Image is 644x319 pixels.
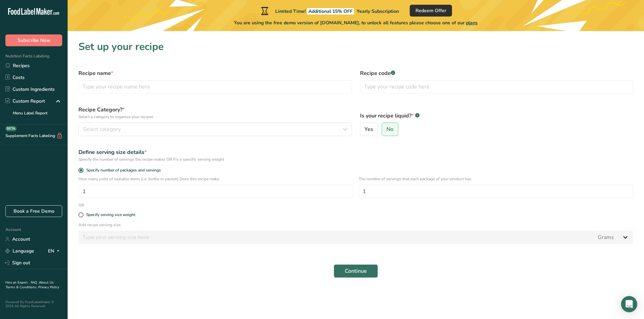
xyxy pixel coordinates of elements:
[334,264,378,278] button: Continue
[78,231,594,244] input: Type your serving size here
[78,69,352,77] label: Recipe name
[5,98,45,105] div: Custom Report
[345,267,367,275] span: Continue
[260,7,399,15] div: Limited Time!
[78,156,633,162] div: Specify the number of servings the recipe makes OR Fix a specific serving weight
[386,126,393,133] span: No
[48,247,62,255] div: EN
[466,20,478,26] span: plans
[18,37,50,44] span: Subscribe Now
[621,296,637,312] div: Open Intercom Messenger
[78,123,352,136] button: Select category
[357,8,399,15] span: Yearly Subscription
[84,168,161,173] span: Specify number of packages and servings
[360,69,634,77] label: Recipe code
[360,80,634,94] input: Type your recipe code here
[78,176,353,182] p: How many units of sealable items (i.e. bottle or packet) Does this recipe make.
[5,34,62,46] button: Subscribe Now
[234,19,478,26] span: You are using the free demo version of [DOMAIN_NAME], to unlock all features please choose one of...
[38,285,59,290] a: Privacy Policy
[307,8,354,15] span: Additional 15% OFF
[78,148,633,156] div: Define serving size details
[5,205,62,217] a: Book a Free Demo
[83,125,121,133] span: Select category
[410,5,452,17] button: Redeem Offer
[78,80,352,94] input: Type your recipe name here
[5,126,17,131] div: BETA
[415,7,446,14] span: Redeem Offer
[5,280,54,290] a: About Us .
[78,222,633,228] p: Add recipe serving size.
[78,114,352,120] p: Select a category to organize your recipes
[359,176,634,182] p: The number of servings that each package of your product has.
[360,112,634,120] label: Is your recipe liquid?
[5,300,62,308] div: Powered By FoodLabelMaker © 2025 All Rights Reserved
[5,280,29,285] a: Hire an Expert .
[78,39,633,54] h1: Set up your recipe
[364,126,373,133] span: Yes
[86,212,135,217] div: Specify serving size weight
[6,285,38,290] a: Terms & Conditions .
[74,202,88,208] div: OR
[5,245,34,257] a: Language
[78,106,352,120] label: Recipe Category?
[31,280,39,285] a: FAQ .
